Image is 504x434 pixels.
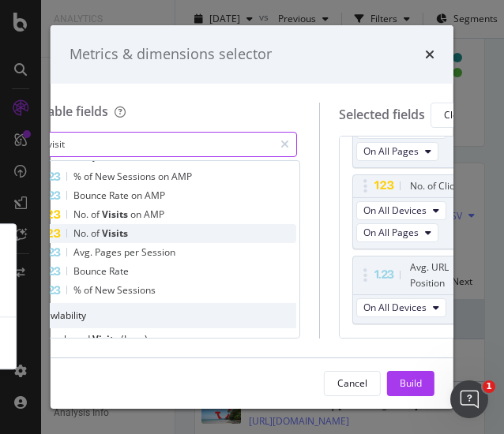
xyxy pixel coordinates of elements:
[73,226,91,240] span: No.
[95,245,124,259] span: Pages
[171,170,192,183] span: AMP
[363,144,419,158] span: On All Pages
[483,380,495,393] span: 1
[73,283,84,297] span: %
[400,376,422,390] div: Build
[130,208,144,221] span: on
[324,371,381,396] button: Cancel
[102,208,130,221] span: Visits
[141,245,175,259] span: Session
[444,108,481,122] div: Clear All
[73,170,84,183] span: %
[117,283,156,297] span: Sessions
[95,283,117,297] span: New
[22,303,296,328] div: Crawlability
[339,106,425,124] div: Selected fields
[70,149,115,163] span: (Analytics)
[73,189,109,202] span: Bounce
[109,264,129,278] span: Rate
[425,44,434,65] div: times
[117,170,158,183] span: Sessions
[95,170,117,183] span: New
[73,264,109,278] span: Bounce
[450,380,488,418] iframe: Intercom live chat
[51,25,453,409] div: modal
[73,332,92,346] span: and
[84,170,95,183] span: of
[92,332,121,346] span: Visits
[352,174,481,249] div: No. of ClickstimesOn All DevicesOn All Pages
[363,226,419,239] span: On All Pages
[41,149,70,163] span: Visits
[363,204,427,217] span: On All Devices
[131,189,145,202] span: on
[363,301,427,314] span: On All Devices
[337,376,367,390] div: Cancel
[73,245,95,259] span: Avg.
[356,298,446,317] button: On All Devices
[124,245,141,259] span: per
[356,223,438,242] button: On All Pages
[84,283,95,297] span: of
[410,178,464,194] div: No. of Clicks
[431,103,495,128] button: Clear All
[73,208,91,221] span: No.
[356,201,446,220] button: On All Devices
[91,208,102,221] span: of
[121,332,148,346] span: (Logs)
[41,332,73,346] span: Crawls
[356,142,438,161] button: On All Pages
[18,103,108,120] div: Available fields
[91,226,102,240] span: of
[102,226,128,240] span: Visits
[46,133,273,156] input: Search by field name
[144,208,164,221] span: AMP
[410,260,464,291] div: Avg. URL Position
[70,44,272,65] div: Metrics & dimensions selector
[352,256,481,324] div: Avg. URL PositiontimesOn All Devices
[387,371,434,396] button: Build
[145,189,165,202] span: AMP
[109,189,131,202] span: Rate
[158,170,171,183] span: on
